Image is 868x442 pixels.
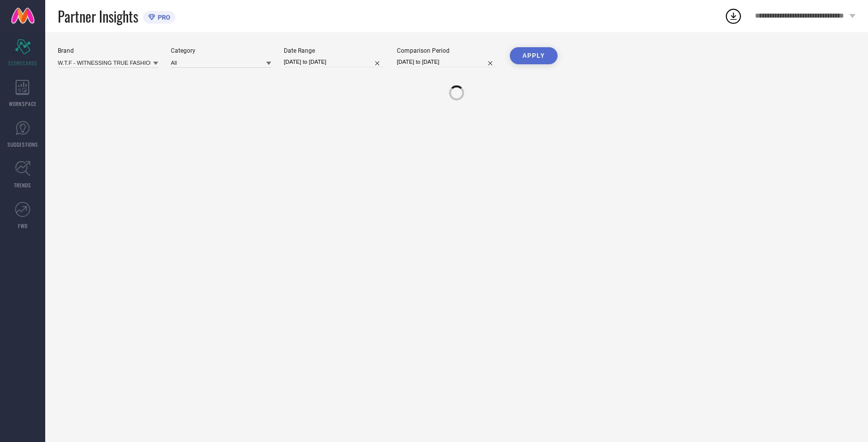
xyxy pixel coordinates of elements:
span: PRO [155,14,170,21]
span: WORKSPACE [9,100,37,107]
span: SUGGESTIONS [8,141,38,148]
span: FWD [18,222,28,230]
div: Category [171,47,271,54]
div: Date Range [284,47,384,54]
span: TRENDS [14,181,31,189]
div: Comparison Period [397,47,497,54]
div: Open download list [724,7,742,25]
div: Brand [58,47,158,54]
button: APPLY [510,47,558,64]
span: Partner Insights [58,6,138,27]
input: Select comparison period [397,57,497,67]
input: Select date range [284,57,384,67]
span: SCORECARDS [8,59,38,67]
